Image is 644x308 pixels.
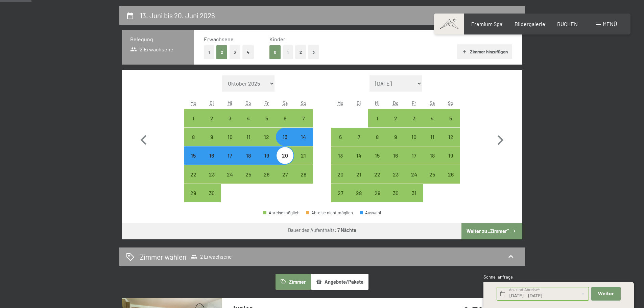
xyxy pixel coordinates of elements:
div: 13 [332,153,349,170]
div: Anreise möglich [276,128,294,146]
div: Anreise möglich [202,128,221,146]
div: Anreise möglich [276,165,294,183]
span: Weiter [598,291,614,297]
div: 23 [387,172,404,189]
abbr: Sonntag [448,100,453,106]
div: Sun Jul 19 2026 [442,146,460,165]
div: Fri Jul 24 2026 [405,165,423,183]
div: Anreise möglich [239,109,258,127]
div: 7 [295,116,312,133]
span: Kinder [269,36,285,42]
button: Weiter zu „Zimmer“ [461,223,522,239]
div: 13 [277,134,293,151]
div: Tue Jun 16 2026 [202,146,221,165]
abbr: Samstag [430,100,435,106]
div: Anreise möglich [294,109,312,127]
div: Fri Jun 26 2026 [258,165,276,183]
b: 7 Nächte [337,227,356,233]
div: Anreise möglich [405,146,423,165]
div: Fri Jul 17 2026 [405,146,423,165]
div: 5 [258,116,275,133]
abbr: Sonntag [301,100,306,106]
div: Anreise möglich [221,146,239,165]
div: 24 [405,172,422,189]
div: 24 [221,172,238,189]
div: Anreise möglich [331,184,350,202]
button: Zimmer [276,274,311,289]
abbr: Mittwoch [375,100,380,106]
div: Anreise möglich [386,165,405,183]
span: Erwachsene [204,36,234,42]
div: Anreise möglich [258,128,276,146]
div: Anreise möglich [423,146,442,165]
abbr: Freitag [412,100,416,106]
div: 18 [424,153,441,170]
div: 1 [185,116,202,133]
div: Thu Jul 30 2026 [386,184,405,202]
div: Anreise möglich [276,109,294,127]
div: Anreise möglich [368,165,386,183]
abbr: Dienstag [210,100,214,106]
span: Menü [603,21,617,27]
div: Anreise möglich [294,165,312,183]
div: Anreise möglich [423,165,442,183]
div: 9 [387,134,404,151]
div: Wed Jul 08 2026 [368,128,386,146]
div: Fri Jun 12 2026 [258,128,276,146]
div: 8 [185,134,202,151]
div: Anreise möglich [239,165,258,183]
div: Anreise möglich [202,146,221,165]
button: Vorheriger Monat [134,75,153,203]
div: Anreise möglich [442,146,460,165]
div: 14 [351,153,367,170]
div: 29 [185,190,202,207]
div: Anreise möglich [405,109,423,127]
div: 15 [369,153,386,170]
abbr: Montag [337,100,343,106]
button: 3 [308,45,319,59]
div: 2 [387,116,404,133]
div: 15 [185,153,202,170]
div: 25 [424,172,441,189]
div: Wed Jun 10 2026 [221,128,239,146]
div: Tue Jun 02 2026 [202,109,221,127]
div: Wed Jul 15 2026 [368,146,386,165]
div: Thu Jul 02 2026 [386,109,405,127]
div: Sat Jun 20 2026 [276,146,294,165]
div: Tue Jun 30 2026 [202,184,221,202]
div: Anreise möglich [442,128,460,146]
div: Anreise möglich [368,146,386,165]
button: 4 [242,45,254,59]
div: Anreise möglich [202,109,221,127]
div: Anreise möglich [239,128,258,146]
div: Tue Jul 28 2026 [350,184,368,202]
abbr: Samstag [283,100,288,106]
span: Premium Spa [471,21,502,27]
span: Schnellanfrage [483,274,513,280]
div: Anreise möglich [202,165,221,183]
div: 9 [203,134,220,151]
div: Anreise möglich [294,146,312,165]
div: Sun Jul 12 2026 [442,128,460,146]
div: Anreise möglich [350,184,368,202]
div: Tue Jul 21 2026 [350,165,368,183]
div: Anreise möglich [386,109,405,127]
div: Wed Jul 22 2026 [368,165,386,183]
div: 10 [405,134,422,151]
button: 0 [269,45,281,59]
div: Anreise möglich [258,146,276,165]
div: 8 [369,134,386,151]
div: Anreise möglich [184,109,202,127]
div: 22 [185,172,202,189]
div: Mon Jun 22 2026 [184,165,202,183]
div: 26 [258,172,275,189]
button: Weiter [591,287,620,301]
div: Thu Jul 23 2026 [386,165,405,183]
div: 20 [277,153,293,170]
div: Anreise möglich [221,128,239,146]
div: Fri Jun 05 2026 [258,109,276,127]
div: Fri Jul 03 2026 [405,109,423,127]
div: 21 [295,153,312,170]
div: Sat Jun 13 2026 [276,128,294,146]
div: Tue Jun 23 2026 [202,165,221,183]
